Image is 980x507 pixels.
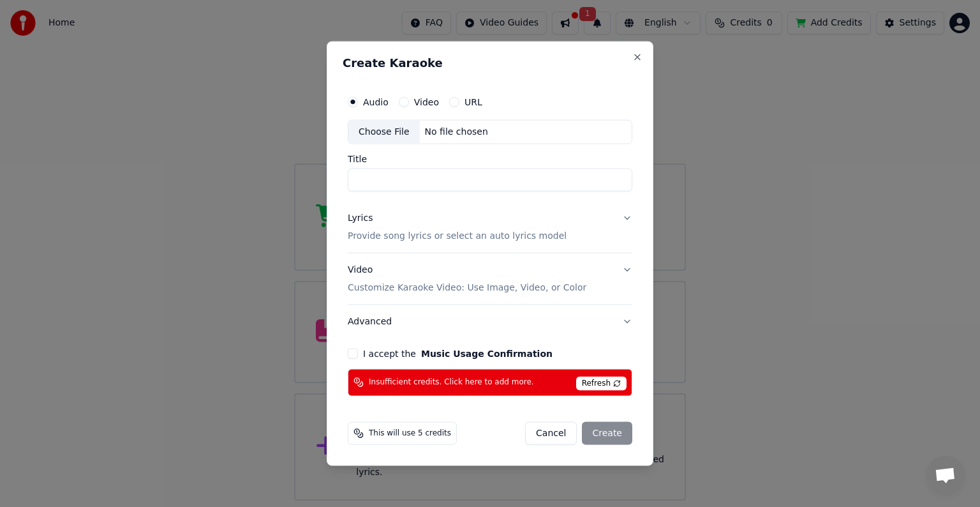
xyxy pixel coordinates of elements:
span: Refresh [576,376,627,390]
p: Customize Karaoke Video: Use Image, Video, or Color [348,281,586,294]
label: Title [348,155,632,163]
span: Insufficient credits. Click here to add more. [369,377,534,388]
button: I accept the [421,349,553,358]
button: Advanced [348,305,632,338]
span: This will use 5 credits [369,428,451,438]
div: Choose File [348,121,420,144]
p: Provide song lyrics or select an auto lyrics model [348,230,567,243]
div: Lyrics [348,212,373,225]
button: VideoCustomize Karaoke Video: Use Image, Video, or Color [348,253,632,305]
label: Video [414,98,439,107]
h2: Create Karaoke [343,57,637,69]
button: LyricsProvide song lyrics or select an auto lyrics model [348,202,632,253]
label: I accept the [363,349,553,358]
div: Video [348,264,586,294]
label: Audio [363,98,389,107]
div: No file chosen [420,126,493,139]
label: URL [464,98,482,107]
button: Cancel [525,421,577,444]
